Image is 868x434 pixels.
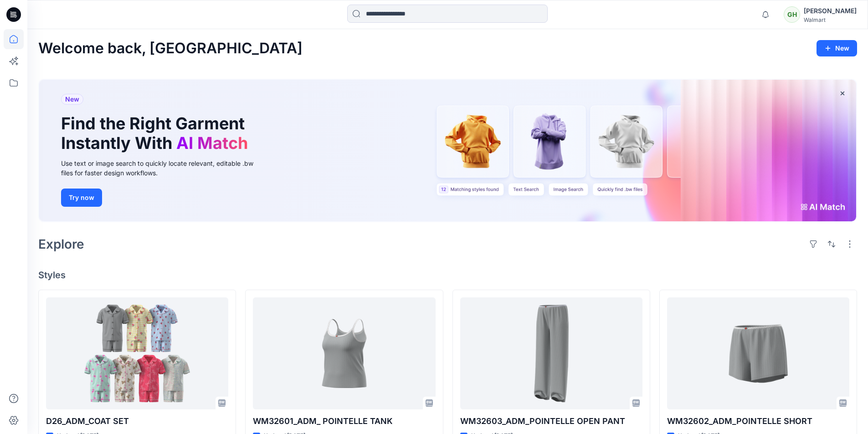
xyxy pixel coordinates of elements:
p: WM32603_ADM_POINTELLE OPEN PANT [460,415,642,428]
span: AI Match [176,133,248,153]
a: WM32602_ADM_POINTELLE SHORT [667,297,849,410]
h4: Styles [38,270,857,281]
div: Walmart [804,16,857,23]
p: WM32601_ADM_ POINTELLE TANK [253,415,435,428]
span: New [65,94,79,105]
h2: Welcome back, [GEOGRAPHIC_DATA] [38,40,303,57]
div: Use text or image search to quickly locate relevant, editable .bw files for faster design workflows. [61,158,266,178]
a: WM32603_ADM_POINTELLE OPEN PANT [460,297,642,410]
button: Try now [61,189,102,207]
a: WM32601_ADM_ POINTELLE TANK [253,297,435,410]
h1: Find the Right Garment Instantly With [61,114,252,153]
div: [PERSON_NAME] [804,5,857,16]
a: D26_ADM_COAT SET [46,297,228,410]
p: WM32602_ADM_POINTELLE SHORT [667,415,849,428]
p: D26_ADM_COAT SET [46,415,228,428]
h2: Explore [38,237,84,251]
div: GH [784,6,800,23]
button: New [817,40,857,56]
